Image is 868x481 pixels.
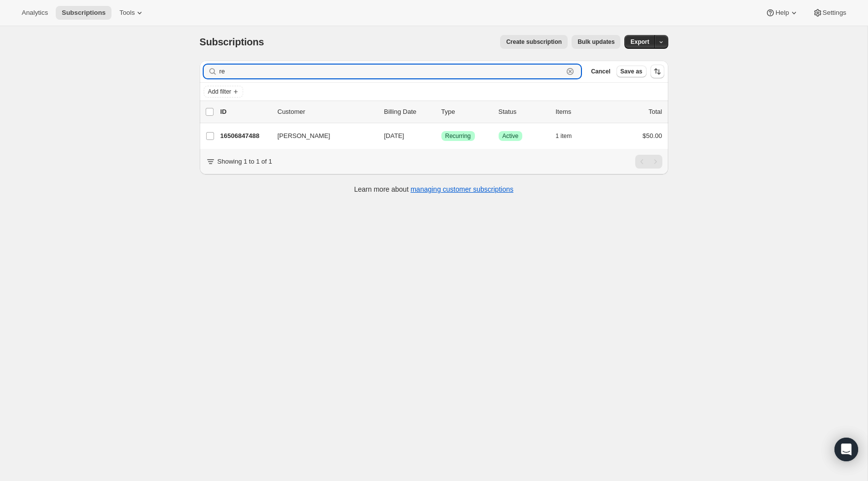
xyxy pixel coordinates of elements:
[649,107,662,117] p: Total
[384,107,434,117] p: Billing Date
[616,66,647,77] button: Save as
[503,132,519,140] span: Active
[624,35,655,49] button: Export
[219,65,564,78] input: Filter subscribers
[220,107,270,117] p: ID
[651,65,664,78] button: Sort the results
[635,155,662,169] nav: Pagination
[834,438,858,461] div: Open Intercom Messenger
[775,9,789,17] span: Help
[62,9,106,17] span: Subscriptions
[354,184,513,194] p: Learn more about
[591,68,610,75] span: Cancel
[384,132,404,139] span: [DATE]
[220,107,662,117] div: IDCustomerBilling DateTypeStatusItemsTotal
[16,6,54,20] button: Analytics
[208,88,231,96] span: Add filter
[220,131,270,141] p: 16506847488
[278,107,376,117] p: Customer
[441,107,491,117] div: Type
[630,38,649,46] span: Export
[499,107,548,117] p: Status
[556,107,605,117] div: Items
[410,185,513,193] a: managing customer subscriptions
[500,35,568,49] button: Create subscription
[272,128,370,144] button: [PERSON_NAME]
[556,132,572,140] span: 1 item
[572,35,620,49] button: Bulk updates
[200,36,264,47] span: Subscriptions
[578,38,615,46] span: Bulk updates
[22,9,48,17] span: Analytics
[620,68,643,75] span: Save as
[587,66,614,77] button: Cancel
[119,9,135,17] span: Tools
[278,131,330,141] span: [PERSON_NAME]
[204,86,243,98] button: Add filter
[807,6,852,20] button: Settings
[565,67,575,76] button: Clear
[56,6,111,20] button: Subscriptions
[506,38,562,46] span: Create subscription
[445,132,471,140] span: Recurring
[217,157,272,167] p: Showing 1 to 1 of 1
[823,9,846,17] span: Settings
[220,129,662,143] div: 16506847488[PERSON_NAME][DATE]SuccessRecurringSuccessActive1 item$50.00
[759,6,804,20] button: Help
[113,6,150,20] button: Tools
[643,132,662,139] span: $50.00
[556,129,583,143] button: 1 item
